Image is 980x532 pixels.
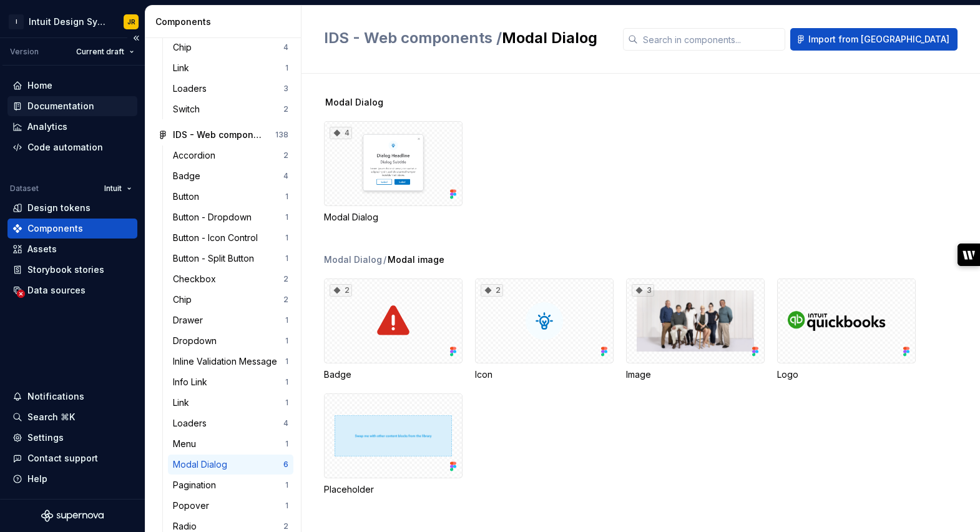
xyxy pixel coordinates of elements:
[104,184,122,194] span: Intuit
[283,460,288,470] div: 6
[283,42,288,52] div: 4
[275,130,288,140] div: 138
[27,243,57,255] div: Assets
[626,278,765,381] div: 3Image
[285,233,288,243] div: 1
[324,393,463,496] div: Placeholder
[168,434,293,454] a: Menu1
[7,198,137,218] a: Design tokens
[168,37,293,57] a: Chip4
[27,390,84,403] div: Notifications
[168,310,293,330] a: Drawer1
[7,469,137,489] button: Help
[808,33,949,46] span: Import from [GEOGRAPHIC_DATA]
[173,129,266,141] div: IDS - Web components
[324,28,608,48] h2: Modal Dialog
[790,28,958,51] button: Import from [GEOGRAPHIC_DATA]
[168,290,293,310] a: Chip2
[285,439,288,449] div: 1
[27,284,86,297] div: Data sources
[155,16,296,28] div: Components
[168,372,293,392] a: Info Link1
[10,47,39,57] div: Version
[475,278,614,381] div: 2Icon
[7,387,137,406] button: Notifications
[324,211,463,224] div: Modal Dialog
[285,254,288,264] div: 1
[168,187,293,207] a: Button1
[173,103,205,116] div: Switch
[7,96,137,116] a: Documentation
[168,79,293,99] a: Loaders3
[173,417,212,430] div: Loaders
[285,398,288,408] div: 1
[27,79,52,92] div: Home
[285,377,288,387] div: 1
[283,295,288,305] div: 2
[173,376,212,388] div: Info Link
[27,141,103,154] div: Code automation
[27,100,94,112] div: Documentation
[7,219,137,239] a: Components
[71,43,140,61] button: Current draft
[27,202,91,214] div: Design tokens
[324,254,382,266] div: Modal Dialog
[173,479,221,491] div: Pagination
[173,149,220,162] div: Accordion
[283,104,288,114] div: 2
[638,28,785,51] input: Search in components...
[2,8,142,35] button: IIntuit Design SystemJR
[324,121,463,224] div: 4Modal Dialog
[76,47,124,57] span: Current draft
[168,207,293,227] a: Button - Dropdown1
[7,239,137,259] a: Assets
[285,63,288,73] div: 1
[168,331,293,351] a: Dropdown1
[127,17,135,27] div: JR
[383,254,386,266] span: /
[324,483,463,496] div: Placeholder
[173,170,205,182] div: Badge
[481,284,503,297] div: 2
[27,452,98,465] div: Contact support
[626,368,765,381] div: Image
[173,500,214,512] div: Popover
[9,14,24,29] div: I
[168,249,293,268] a: Button - Split Button1
[168,393,293,413] a: Link1
[41,510,104,522] svg: Supernova Logo
[168,58,293,78] a: Link1
[285,192,288,202] div: 1
[324,278,463,381] div: 2Badge
[173,438,201,450] div: Menu
[7,407,137,427] button: Search ⌘K
[168,166,293,186] a: Badge4
[168,352,293,372] a: Inline Validation Message1
[27,121,67,133] div: Analytics
[283,274,288,284] div: 2
[168,99,293,119] a: Switch2
[173,82,212,95] div: Loaders
[324,368,463,381] div: Badge
[7,260,137,280] a: Storybook stories
[173,273,221,285] div: Checkbox
[10,184,39,194] div: Dataset
[173,314,208,327] div: Drawer
[388,254,444,266] span: Modal image
[7,76,137,96] a: Home
[173,397,194,409] div: Link
[777,368,916,381] div: Logo
[173,458,232,471] div: Modal Dialog
[168,455,293,475] a: Modal Dialog6
[27,411,75,423] div: Search ⌘K
[27,473,47,485] div: Help
[173,232,263,244] div: Button - Icon Control
[7,280,137,300] a: Data sources
[330,284,352,297] div: 2
[283,418,288,428] div: 4
[285,501,288,511] div: 1
[27,222,83,235] div: Components
[475,368,614,381] div: Icon
[285,315,288,325] div: 1
[324,29,502,47] span: IDS - Web components /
